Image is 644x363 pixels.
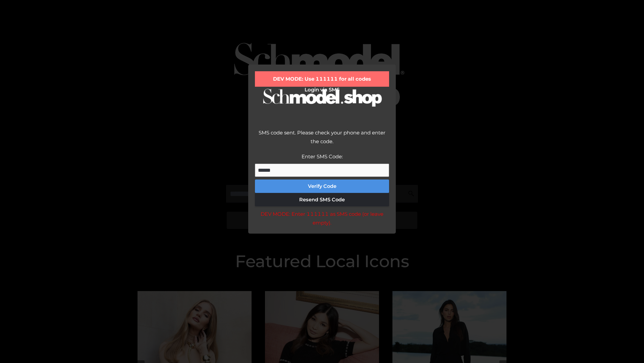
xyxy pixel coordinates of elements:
[255,193,389,206] button: Resend SMS Code
[255,71,389,87] div: DEV MODE: Use 111111 for all codes
[255,128,389,152] div: SMS code sent. Please check your phone and enter the code.
[302,153,343,160] label: Enter SMS Code:
[255,179,389,193] button: Verify Code
[255,210,389,227] div: DEV MODE: Enter 111111 as SMS code (or leave empty).
[255,87,389,93] h2: Login via SMS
